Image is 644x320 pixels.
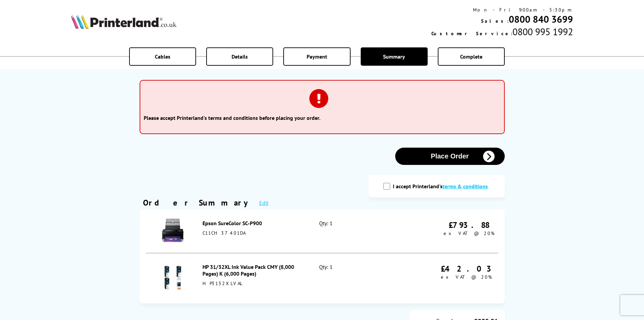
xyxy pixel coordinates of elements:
[393,183,491,190] label: I accept Printerland's
[155,53,170,60] span: Cables
[395,148,505,165] button: Place Order
[144,114,501,121] li: Please accept Printerland's terms and conditions before placing your order.
[202,230,305,236] div: C11CH37401DA
[431,30,512,37] span: Customer Service:
[161,266,185,290] img: HP 31/32XL Ink Value Pack CMY (8,000 Pages) K (6,000 Pages)
[202,220,305,227] div: Epson SureColor SC-P900
[307,53,327,60] span: Payment
[441,263,495,274] div: £42.03
[509,13,573,25] a: 0800 840 3699
[143,197,253,208] div: Order Summary
[202,280,305,286] div: HP3132XLVAL
[512,25,573,38] span: 0800 995 1992
[443,183,488,190] a: modal_tc
[460,53,482,60] span: Complete
[441,274,492,280] span: ex VAT @ 20%
[259,199,268,206] a: Edit
[444,230,495,236] span: ex VAT @ 20%
[232,53,248,60] span: Details
[431,7,573,13] div: Mon - Fri 9:00am - 5:30pm
[71,14,176,29] img: Printerland Logo
[481,18,509,24] span: Sales:
[319,263,389,293] div: Qty: 1
[444,220,495,230] div: £793.88
[202,263,305,277] div: HP 31/32XL Ink Value Pack CMY (8,000 Pages) K (6,000 Pages)
[161,219,185,242] img: Epson SureColor SC-P900
[319,220,389,243] div: Qty: 1
[383,53,405,60] span: Summary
